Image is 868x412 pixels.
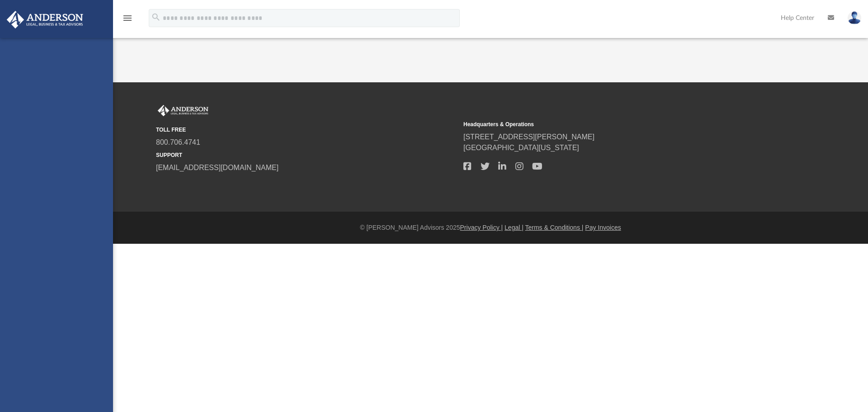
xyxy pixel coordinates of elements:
img: User Pic [848,11,861,24]
a: [GEOGRAPHIC_DATA][US_STATE] [463,144,579,152]
a: [STREET_ADDRESS][PERSON_NAME] [463,133,594,141]
small: Headquarters & Operations [463,120,764,128]
i: search [151,12,161,22]
a: Pay Invoices [585,224,621,231]
a: Terms & Conditions | [525,224,584,231]
a: [EMAIL_ADDRESS][DOMAIN_NAME] [156,164,278,171]
a: 800.706.4741 [156,138,200,146]
a: menu [122,17,133,24]
a: Legal | [505,224,524,231]
a: Privacy Policy | [460,224,503,231]
img: Anderson Advisors Platinum Portal [156,105,210,117]
img: Anderson Advisors Platinum Portal [4,11,86,28]
small: SUPPORT [156,151,457,159]
i: menu [122,13,133,24]
div: © [PERSON_NAME] Advisors 2025 [113,223,868,232]
small: TOLL FREE [156,126,457,134]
